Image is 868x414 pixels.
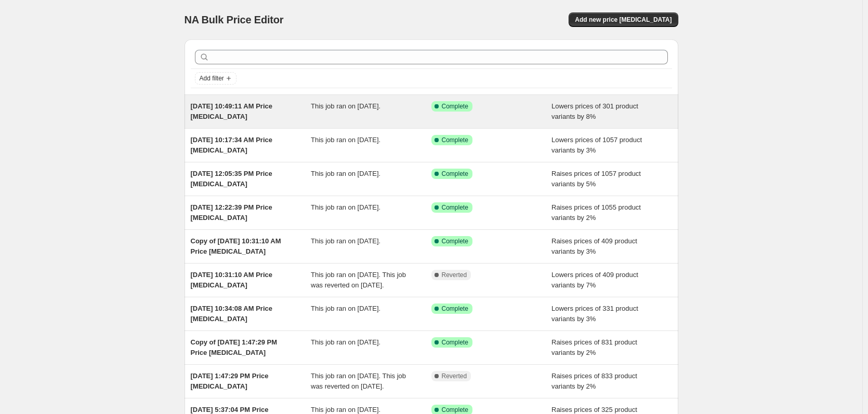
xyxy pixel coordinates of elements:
[442,372,467,380] span: Reverted
[191,102,273,120] span: [DATE] 10:49:11 AM Price [MEDICAL_DATA]
[551,271,638,289] span: Lowers prices of 409 product variants by 7%
[191,237,281,255] span: Copy of [DATE] 10:31:10 AM Price [MEDICAL_DATA]
[311,102,380,110] span: This job ran on [DATE].
[569,12,678,27] button: Add new price [MEDICAL_DATA]
[311,170,380,177] span: This job ran on [DATE].
[191,170,272,188] span: [DATE] 12:05:35 PM Price [MEDICAL_DATA]
[551,203,641,222] span: Raises prices of 1055 product variants by 2%
[311,338,380,346] span: This job ran on [DATE].
[551,305,638,323] span: Lowers prices of 331 product variants by 3%
[442,136,468,144] span: Complete
[191,338,278,356] span: Copy of [DATE] 1:47:29 PM Price [MEDICAL_DATA]
[311,305,380,312] span: This job ran on [DATE].
[442,102,468,111] span: Complete
[191,203,272,222] span: [DATE] 12:22:39 PM Price [MEDICAL_DATA]
[191,271,273,289] span: [DATE] 10:31:10 AM Price [MEDICAL_DATA]
[442,338,468,347] span: Complete
[311,136,380,144] span: This job ran on [DATE].
[551,237,637,255] span: Raises prices of 409 product variants by 3%
[195,72,236,85] button: Add filter
[191,305,273,323] span: [DATE] 10:34:08 AM Price [MEDICAL_DATA]
[442,406,468,414] span: Complete
[185,14,284,25] span: NA Bulk Price Editor
[575,16,672,24] span: Add new price [MEDICAL_DATA]
[442,271,467,279] span: Reverted
[551,372,637,390] span: Raises prices of 833 product variants by 2%
[551,102,638,120] span: Lowers prices of 301 product variants by 8%
[311,237,380,245] span: This job ran on [DATE].
[551,338,637,356] span: Raises prices of 831 product variants by 2%
[191,136,273,154] span: [DATE] 10:17:34 AM Price [MEDICAL_DATA]
[442,203,468,212] span: Complete
[311,203,380,211] span: This job ran on [DATE].
[311,271,406,289] span: This job ran on [DATE]. This job was reverted on [DATE].
[311,406,380,413] span: This job ran on [DATE].
[442,305,468,313] span: Complete
[442,170,468,178] span: Complete
[191,372,269,390] span: [DATE] 1:47:29 PM Price [MEDICAL_DATA]
[200,74,224,82] span: Add filter
[311,372,406,390] span: This job ran on [DATE]. This job was reverted on [DATE].
[551,170,641,188] span: Raises prices of 1057 product variants by 5%
[551,136,642,154] span: Lowers prices of 1057 product variants by 3%
[442,237,468,245] span: Complete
